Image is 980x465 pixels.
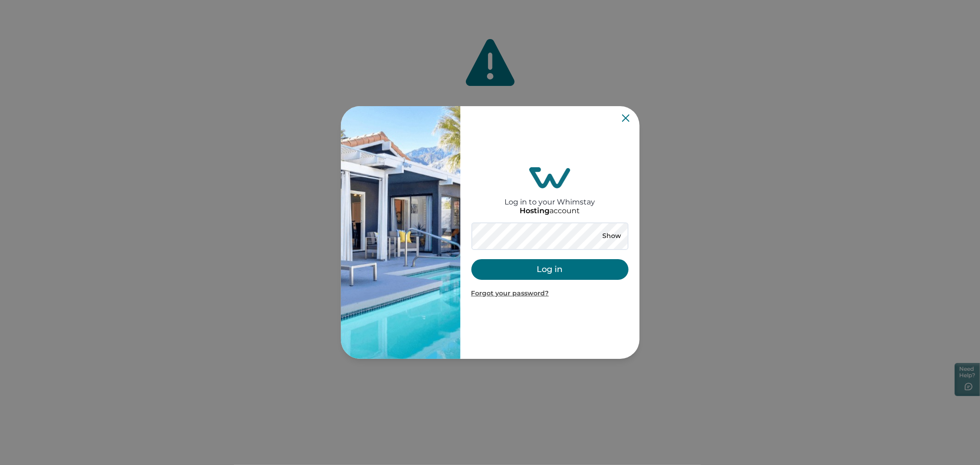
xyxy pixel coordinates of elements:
p: Hosting [520,206,549,215]
button: Show [595,230,629,243]
button: Close [622,114,629,122]
p: Forgot your password? [471,289,629,298]
p: account [520,206,580,215]
img: auth-banner [341,106,460,359]
button: Log in [471,259,629,280]
img: login-logo [529,167,571,188]
h2: Log in to your Whimstay [504,188,595,206]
